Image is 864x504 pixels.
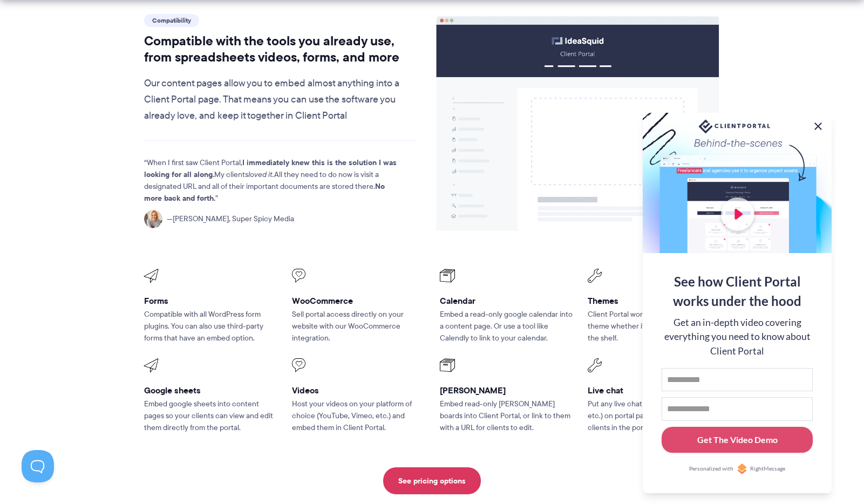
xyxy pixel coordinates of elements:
[144,180,385,204] strong: No more back and forth.
[750,465,785,473] span: RightMessage
[167,213,294,225] span: [PERSON_NAME], Super Spicy Media
[248,169,274,180] em: loved it.
[292,309,425,344] p: Sell portal access directly on your website with our WooCommerce integration.
[144,295,277,307] h3: Forms
[440,398,573,434] p: Embed read-only [PERSON_NAME] boards into Client Portal, or link to them with a URL for clients t...
[737,464,747,474] img: Personalized with RightMessage
[22,450,54,482] iframe: Toggle Customer Support
[144,33,417,65] h2: Compatible with the tools you already use, from spreadsheets videos, forms, and more
[144,14,199,27] span: Compatibility
[144,76,417,124] p: Our content pages allow you to embed almost anything into a Client Portal page. That means you ca...
[662,427,813,453] button: Get The Video Demo
[383,467,481,494] a: See pricing options
[292,385,425,396] h3: Videos
[662,272,813,311] div: See how Client Portal works under the hood
[588,309,720,344] p: Client Portal works with any WordPress theme whether it’s custom built or off the shelf.
[144,157,398,205] p: When I first saw Client Portal, My clients All they need to do now is visit a designated URL and ...
[292,295,425,307] h3: WooCommerce
[588,398,720,434] p: Put any live chat widget (Drift, Intercom, etc.) on portal pages to chat with your clients in the...
[588,385,720,396] h3: Live chat
[662,316,813,358] div: Get an in-depth video covering everything you need to know about Client Portal
[689,465,733,473] span: Personalized with
[440,295,573,307] h3: Calendar
[144,156,397,180] strong: I immediately knew this is the solution I was looking for all along.
[144,309,277,344] p: Compatible with all WordPress form plugins. You can also use third-party forms that have an embed...
[144,385,277,396] h3: Google sheets
[292,398,425,434] p: Host your videos on your platform of choice (YouTube, Vimeo, etc.) and embed them in Client Portal.
[697,433,778,446] div: Get The Video Demo
[440,385,573,396] h3: [PERSON_NAME]
[144,398,277,434] p: Embed google sheets into content pages so your clients can view and edit them directly from the p...
[662,464,813,474] a: Personalized withRightMessage
[440,309,573,344] p: Embed a read-only google calendar into a content page. Or use a tool like Calendly to link to you...
[588,295,720,307] h3: Themes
